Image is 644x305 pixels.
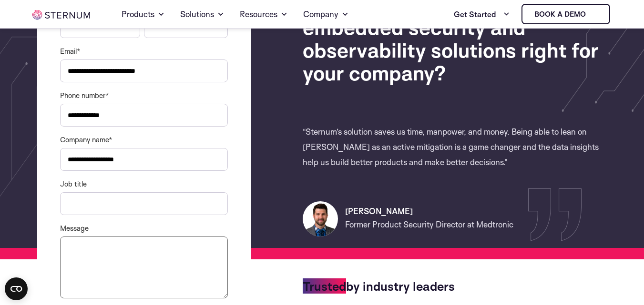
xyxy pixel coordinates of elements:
[303,124,603,170] p: “Sternum’s solution saves us time, manpower, and money. Being able to lean on [PERSON_NAME] as an...
[303,1,349,28] a: Company
[345,217,603,232] p: Former Product Security Director at Medtronic
[303,278,346,294] span: Trusted
[122,1,165,28] a: Products
[60,91,105,100] span: Phone number
[60,135,109,144] span: Company name
[60,47,77,56] span: Email
[345,206,603,217] h3: [PERSON_NAME]
[5,277,28,300] button: Open CMP widget
[303,280,603,292] h4: by industry leaders
[521,4,610,24] a: Book a demo
[60,179,87,188] span: Job title
[454,5,510,24] a: Get Started
[180,1,225,28] a: Solutions
[60,224,89,233] span: Message
[32,10,91,20] img: sternum iot
[590,10,597,18] img: sternum iot
[240,1,288,28] a: Resources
